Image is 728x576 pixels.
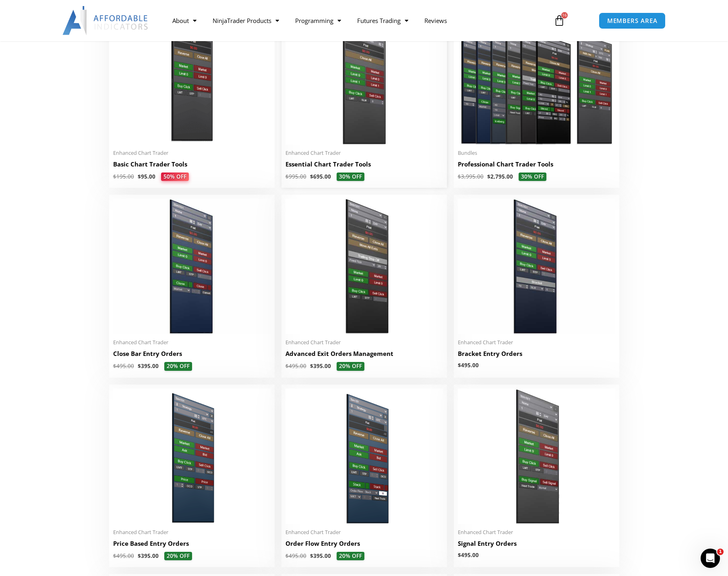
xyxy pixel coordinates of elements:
[113,389,271,524] img: Price Based Entry Orders
[161,173,188,181] span: 50% OFF
[416,11,455,30] a: Reviews
[62,6,149,35] img: LogoAI | Affordable Indicators – NinjaTrader
[205,11,287,30] a: NinjaTrader Products
[285,389,443,524] img: Order Flow Entry Orders
[113,349,271,362] a: Close Bar Entry Orders
[285,160,443,173] a: Essential Chart Trader Tools
[138,173,155,180] bdi: 95.00
[285,339,443,346] span: Enhanced Chart Trader
[113,539,271,552] a: Price Based Entry Orders
[285,362,289,370] span: $
[285,199,443,334] img: AdvancedStopLossMgmt
[138,173,141,180] span: $
[458,199,615,334] img: BracketEntryOrders
[138,552,159,559] bdi: 395.00
[337,552,364,561] span: 20% OFF
[337,362,364,371] span: 20% OFF
[164,11,544,30] nav: Menu
[285,150,443,156] span: Enhanced Chart Trader
[561,12,568,19] span: 16
[310,552,331,559] bdi: 395.00
[285,539,443,548] h2: Order Flow Entry Orders
[599,12,666,29] a: MEMBERS AREA
[287,11,349,30] a: Programming
[164,362,192,371] span: 20% OFF
[164,552,192,561] span: 20% OFF
[310,362,331,370] bdi: 395.00
[113,539,271,548] h2: Price Based Entry Orders
[113,173,116,180] span: $
[458,539,615,548] h2: Signal Entry Orders
[310,362,313,370] span: $
[458,539,615,552] a: Signal Entry Orders
[113,160,271,168] h2: Basic Chart Trader Tools
[285,160,443,168] h2: Essential Chart Trader Tools
[717,549,724,555] span: 1
[113,552,134,559] bdi: 495.00
[458,160,615,173] a: Professional Chart Trader Tools
[113,160,271,173] a: Basic Chart Trader Tools
[285,173,306,180] bdi: 995.00
[113,349,271,358] h2: Close Bar Entry Orders
[285,349,443,362] a: Advanced Exit Orders Management
[113,173,134,180] bdi: 195.00
[542,9,577,32] a: 16
[285,529,443,536] span: Enhanced Chart Trader
[458,551,479,559] bdi: 495.00
[310,552,313,559] span: $
[607,18,658,24] span: MEMBERS AREA
[458,160,615,168] h2: Professional Chart Trader Tools
[285,9,443,145] img: Essential Chart Trader Tools
[458,349,615,362] a: Bracket Entry Orders
[113,9,271,145] img: BasicTools
[701,549,720,568] iframe: Intercom live chat
[519,173,546,181] span: 30% OFF
[285,552,289,559] span: $
[458,173,484,180] bdi: 3,995.00
[138,552,141,559] span: $
[458,173,461,180] span: $
[138,362,159,370] bdi: 395.00
[349,11,416,30] a: Futures Trading
[285,362,306,370] bdi: 495.00
[458,349,615,358] h2: Bracket Entry Orders
[458,362,461,369] span: $
[458,9,615,145] img: ProfessionalToolsBundlePage
[310,173,313,180] span: $
[458,529,615,536] span: Enhanced Chart Trader
[487,173,490,180] span: $
[337,173,364,181] span: 30% OFF
[458,362,479,369] bdi: 495.00
[138,362,141,370] span: $
[113,339,271,346] span: Enhanced Chart Trader
[113,150,271,156] span: Enhanced Chart Trader
[487,173,513,180] bdi: 2,795.00
[113,552,116,559] span: $
[285,173,289,180] span: $
[285,552,306,559] bdi: 495.00
[458,551,461,559] span: $
[458,389,615,524] img: SignalEntryOrders
[113,529,271,536] span: Enhanced Chart Trader
[458,339,615,346] span: Enhanced Chart Trader
[113,362,116,370] span: $
[310,173,331,180] bdi: 695.00
[285,539,443,552] a: Order Flow Entry Orders
[113,362,134,370] bdi: 495.00
[285,349,443,358] h2: Advanced Exit Orders Management
[164,11,205,30] a: About
[458,150,615,156] span: Bundles
[113,199,271,334] img: CloseBarOrders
